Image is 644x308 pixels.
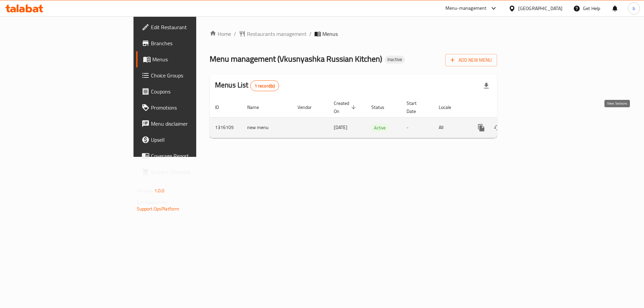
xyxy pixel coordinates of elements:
[247,30,307,38] span: Restaurants management
[151,120,236,128] span: Menu disclaimer
[137,198,168,206] span: Get support on:
[445,4,487,12] div: Menu-management
[334,123,347,132] span: [DATE]
[439,103,460,111] span: Locale
[371,103,393,111] span: Status
[247,103,268,111] span: Name
[136,67,241,83] a: Choice Groups
[137,186,153,195] span: Version:
[136,35,241,51] a: Branches
[210,97,543,138] table: enhanced table
[407,99,425,115] span: Start Date
[136,164,241,180] a: Grocery Checklist
[242,117,292,138] td: new menu
[215,80,279,91] h2: Menus List
[518,5,562,12] div: [GEOGRAPHIC_DATA]
[478,78,494,94] div: Export file
[445,54,497,66] button: Add New Menu
[371,124,388,132] span: Active
[210,30,497,38] nav: breadcrumb
[298,103,320,111] span: Vendor
[136,51,241,67] a: Menus
[385,57,405,62] span: Inactive
[385,56,405,64] div: Inactive
[401,117,433,138] td: -
[633,5,635,12] span: b
[151,23,236,31] span: Edit Restaurant
[334,99,358,115] span: Created On
[251,83,279,89] span: 1 record(s)
[151,39,236,47] span: Branches
[136,19,241,35] a: Edit Restaurant
[151,136,236,144] span: Upsell
[151,152,236,160] span: Coverage Report
[473,120,489,136] button: more
[322,30,338,38] span: Menus
[136,100,241,116] a: Promotions
[239,30,307,38] a: Restaurants management
[154,186,165,195] span: 1.0.0
[151,168,236,176] span: Grocery Checklist
[136,116,241,132] a: Menu disclaimer
[151,71,236,79] span: Choice Groups
[152,55,236,63] span: Menus
[151,104,236,112] span: Promotions
[210,51,382,66] span: Menu management ( Vkusnyashka Russian Kitchen )
[151,87,236,96] span: Coupons
[433,117,468,138] td: All
[309,30,312,38] li: /
[250,80,279,91] div: Total records count
[137,204,179,213] a: Support.OpsPlatform
[136,83,241,100] a: Coupons
[468,97,543,118] th: Actions
[136,132,241,148] a: Upsell
[371,124,388,132] div: Active
[215,103,228,111] span: ID
[136,148,241,164] a: Coverage Report
[450,56,492,64] span: Add New Menu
